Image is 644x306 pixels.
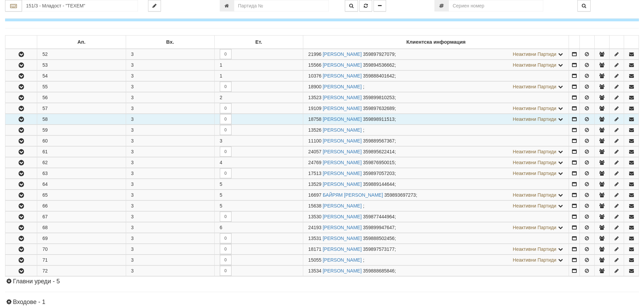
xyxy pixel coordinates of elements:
span: 359888502456 [363,236,395,241]
td: ; [303,82,569,92]
td: 3 [126,233,214,244]
td: ; [303,244,569,255]
span: 359898911513 [363,116,395,122]
a: БАЙРЯМ [PERSON_NAME] [323,192,383,198]
span: 5 [220,192,222,198]
span: 5 [220,203,222,209]
td: : No sort applied, sorting is disabled [580,36,595,49]
span: 4 [220,160,222,165]
span: Партида № [308,192,321,198]
span: 359889567367 [363,138,395,144]
a: [PERSON_NAME] [323,257,362,263]
span: 359899810253 [363,95,395,100]
td: 3 [126,136,214,146]
td: 3 [126,190,214,200]
span: Партида № [308,171,321,176]
td: 62 [37,157,126,168]
td: : No sort applied, sorting is disabled [5,36,37,49]
span: 1 [220,73,222,79]
span: 359897573177 [363,246,395,252]
td: 3 [126,103,214,114]
td: 3 [126,168,214,179]
td: Клиентска информация: No sort applied, sorting is disabled [303,36,569,49]
a: [PERSON_NAME] [323,214,362,219]
td: ; [303,147,569,157]
td: ; [303,233,569,244]
td: 3 [126,92,214,103]
span: Партида № [308,214,321,219]
td: : No sort applied, sorting is disabled [609,36,624,49]
td: ; [303,60,569,70]
span: 5 [220,181,222,187]
span: Неактивни Партиди [513,192,556,198]
a: [PERSON_NAME] [323,138,362,144]
td: 70 [37,244,126,255]
td: 63 [37,168,126,179]
td: 68 [37,222,126,233]
a: [PERSON_NAME] [323,171,362,176]
span: 359899947647 [363,225,395,230]
td: Ап.: No sort applied, sorting is disabled [37,36,126,49]
td: 66 [37,201,126,211]
td: 65 [37,190,126,200]
span: 359888685846 [363,268,395,274]
td: 59 [37,125,126,135]
td: 3 [126,222,214,233]
span: Неактивни Партиди [513,51,556,57]
a: [PERSON_NAME] [323,160,362,165]
td: 57 [37,103,126,114]
span: 359876950015 [363,160,395,165]
span: Неактивни Партиди [513,149,556,154]
td: Вх.: No sort applied, sorting is disabled [126,36,214,49]
td: : No sort applied, sorting is disabled [594,36,609,49]
h4: Главни уреди - 5 [5,278,639,285]
td: ; [303,179,569,190]
a: [PERSON_NAME] [323,116,362,122]
span: 359897057203 [363,171,395,176]
a: [PERSON_NAME] [323,149,362,154]
span: 359894536662 [363,62,395,68]
td: ; [303,71,569,81]
td: 3 [126,179,214,190]
a: [PERSON_NAME] [323,51,362,57]
td: 3 [126,60,214,70]
span: 6 [220,225,222,230]
td: 54 [37,71,126,81]
td: 3 [126,212,214,222]
span: Неактивни Партиди [513,225,556,230]
a: [PERSON_NAME] [323,106,362,111]
span: 359897632689 [363,106,395,111]
td: 3 [126,49,214,60]
span: Партида № [308,181,321,187]
span: 359895622414 [363,149,395,154]
td: 67 [37,212,126,222]
span: Партида № [308,95,321,100]
span: Неактивни Партиди [513,106,556,111]
td: ; [303,103,569,114]
a: [PERSON_NAME] [323,95,362,100]
td: 3 [126,114,214,125]
td: 3 [126,244,214,255]
td: 69 [37,233,126,244]
td: ; [303,266,569,276]
span: 359889144644 [363,181,395,187]
td: : No sort applied, sorting is disabled [569,36,580,49]
span: Неактивни Партиди [513,246,556,252]
span: Партида № [308,225,321,230]
td: 3 [126,266,214,276]
td: 55 [37,82,126,92]
td: 3 [126,147,214,157]
td: 3 [126,157,214,168]
td: ; [303,49,569,60]
span: Партида № [308,160,321,165]
span: Партида № [308,138,321,144]
td: ; [303,168,569,179]
span: 359888401642 [363,73,395,79]
b: Ет. [255,39,262,45]
td: 64 [37,179,126,190]
td: 3 [126,82,214,92]
a: [PERSON_NAME] [323,62,362,68]
td: Ет.: No sort applied, sorting is disabled [214,36,303,49]
a: [PERSON_NAME] [323,84,362,89]
span: Партида № [308,257,321,263]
